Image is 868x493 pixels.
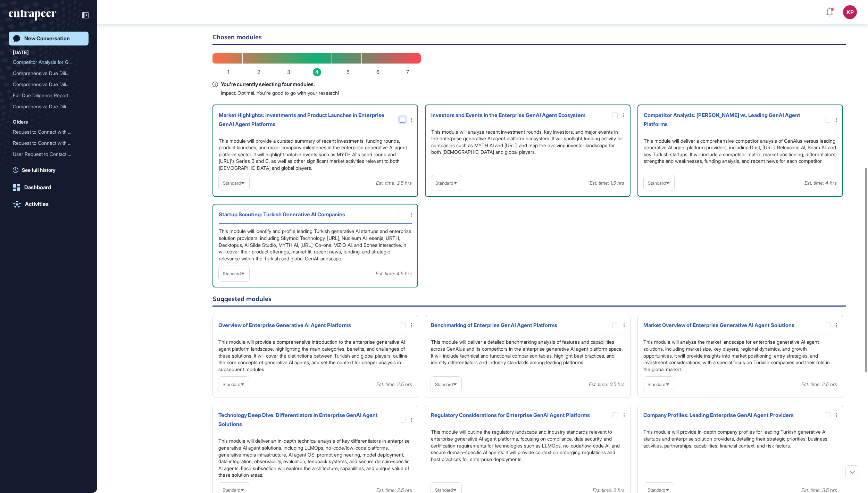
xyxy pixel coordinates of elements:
[376,380,412,389] div: Est. time: 2.5 hrs
[376,269,412,278] div: Est. time: 4.5 hrs
[643,339,837,373] div: This module will analyze the market landscape for enterprise generative AI agent solutions, inclu...
[13,166,89,174] a: See full history
[804,178,837,187] div: Est. time: 4 hrs
[13,149,79,160] div: User Request to Contact R...
[219,210,345,219] div: Startup Scouting: Turkish Generative AI Companies
[13,79,79,90] div: Comprehensive Due Diligen...
[431,411,590,420] div: Regulatory Considerations for Enterprise GenAI Agent Platforms
[376,178,412,187] div: Est. time: 2.5 hrs
[13,149,84,160] div: User Request to Contact Reese
[257,68,260,76] span: 2
[9,32,89,45] a: New Conversation
[13,68,84,79] div: Comprehensive Due Diligence Report on Holtzi: Product, Technology, Market, Competition, and Recen...
[431,128,624,172] div: This module will analyze recent investment rounds, key investors, and major events in the enterpr...
[648,487,665,493] span: Standard
[212,296,846,307] h6: Suggested modules
[13,137,84,149] div: Request to Connect with Reese
[435,487,453,493] span: Standard
[13,137,79,149] div: Request to Connect with R...
[223,271,241,276] span: Standard
[644,111,812,129] div: Competitor Analysis: [PERSON_NAME] vs. Leading GenAI Agent Platforms
[218,321,351,330] div: Overview of Enterprise Generative AI Agent Platforms
[13,101,84,112] div: Comprehensive Due Diligence Report on GenAIus: Company Overview, Product Analysis, Market Positio...
[13,57,79,68] div: Competitor Analysis for G...
[223,181,241,186] span: Standard
[221,80,315,89] span: You're currently selecting four modules.
[431,321,557,330] div: Benchmarking of Enterprise GenAI Agent Platforms
[643,411,794,420] div: Company Profiles: Leading Enterprise GenAI Agent Providers
[13,160,79,171] div: Request to Communicate wi...
[223,382,240,387] span: Standard
[643,321,794,330] div: Market Overview of Enterprise Generative AI Agent Solutions
[227,68,229,76] span: 1
[219,137,412,172] div: This module will provide a curated summary of recent investments, funding rounds, product launche...
[13,160,84,171] div: Request to Communicate with Reese
[347,68,350,76] span: 5
[13,48,29,57] div: [DATE]
[801,380,837,389] div: Est. time: 2.5 hrs
[287,68,290,76] span: 3
[13,68,79,79] div: Comprehensive Due Diligen...
[843,5,857,19] button: KP
[431,339,625,373] div: This module will deliver a detailed benchmarking analysis of features and capabilities across Gen...
[644,137,837,172] div: This module will deliver a comprehensive competitor analysis of GenAIus versus leading generative...
[589,380,625,389] div: Est. time: 3.5 hrs
[13,79,84,90] div: Comprehensive Due Diligence Report on Marqby: Company Overview, Product Analysis, Market Landscap...
[25,201,49,207] div: Activities
[406,68,409,76] span: 7
[431,428,625,478] div: This module will outline the regulatory landscape and industry standards relevant to enterprise g...
[13,90,79,101] div: Full Due Diligence Report...
[13,101,79,112] div: Comprehensive Due Diligen...
[9,10,56,21] div: entrapeer-logo
[218,411,388,429] div: Technology Deep Dive: Differentiators in Enterprise GenAI Agent Solutions
[218,437,412,478] div: This module will deliver an in-depth technical analysis of key differentiators in enterprise gene...
[313,68,321,76] span: 4
[9,197,89,211] a: Activities
[376,68,379,76] span: 6
[13,118,28,126] div: Olders
[648,382,665,387] span: Standard
[13,57,84,68] div: Competitor Analysis for GenAIus and Key Players in Generative AI Space
[218,339,412,373] div: This module will provide a comprehensive introduction to the enterprise generative AI agent platf...
[9,181,89,194] a: Dashboard
[13,126,84,137] div: Request to Connect with Reese
[212,34,846,45] h6: Chosen modules
[643,428,837,478] div: This module will provide in-depth company profiles for leading Turkish generative AI startups and...
[24,184,51,191] div: Dashboard
[648,181,666,186] span: Standard
[435,382,453,387] span: Standard
[219,111,392,129] div: Market Highlights: Investments and Product Launches in Enterprise GenAI Agent Platforms
[221,90,339,96] p: Impact: Optimal. You're good to go with your research!
[219,228,412,262] div: This module will identify and profile leading Turkish generative AI startups and enterprise solut...
[13,90,84,101] div: Full Due Diligence Report on Fintela: Company Overview, Product Analysis, Market Landscape, and C...
[22,166,56,174] span: See full history
[13,126,79,137] div: Request to Connect with R...
[24,35,70,42] div: New Conversation
[435,181,453,186] span: Standard
[223,487,240,493] span: Standard
[590,178,624,187] div: Est. time: 1.5 hrs
[431,111,585,120] div: Investors and Events in the Enterprise GenAI Agent Ecosystem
